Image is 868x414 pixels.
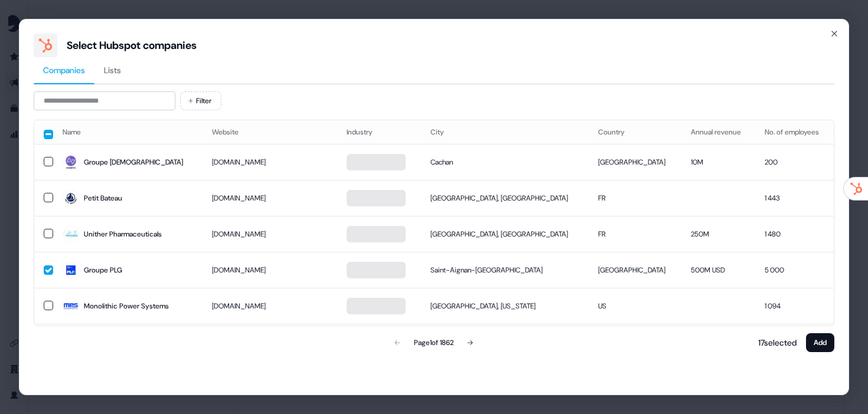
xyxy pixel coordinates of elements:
td: 250M [681,216,755,252]
div: Page 1 of 1862 [414,337,453,349]
td: [GEOGRAPHIC_DATA], [US_STATE] [421,288,589,324]
td: 1 094 [755,288,834,324]
div: Monolithic Power Systems [84,300,169,312]
td: [DOMAIN_NAME] [203,252,337,288]
td: 200 [755,144,834,180]
td: [DOMAIN_NAME] [203,144,337,180]
div: Select Hubspot companies [67,38,197,52]
td: 5 000 [755,252,834,288]
th: Website [203,120,337,144]
td: [DOMAIN_NAME] [203,288,337,324]
span: Lists [104,64,121,76]
th: Industry [337,120,421,144]
td: Cachan [421,144,589,180]
td: [DOMAIN_NAME] [203,324,337,360]
td: [GEOGRAPHIC_DATA] [589,144,681,180]
td: FR [589,180,681,216]
td: US [589,324,681,360]
td: 1 480 [755,216,834,252]
p: 17 selected [753,337,797,349]
td: 500M USD [681,252,755,288]
td: US [589,288,681,324]
td: [DOMAIN_NAME] [203,180,337,216]
th: No. of employees [755,120,834,144]
td: [GEOGRAPHIC_DATA], [GEOGRAPHIC_DATA] [421,324,589,360]
button: Add [806,333,834,352]
th: City [421,120,589,144]
th: Name [53,120,203,144]
td: [GEOGRAPHIC_DATA], [GEOGRAPHIC_DATA] [421,216,589,252]
td: [DOMAIN_NAME] [203,216,337,252]
div: Groupe PLG [84,264,122,276]
td: FR [589,216,681,252]
div: Petit Bateau [84,192,122,204]
th: Annual revenue [681,120,755,144]
button: Filter [180,91,221,110]
td: 15 228 [755,324,834,360]
div: Unither Pharmaceuticals [84,228,162,240]
td: [GEOGRAPHIC_DATA], [GEOGRAPHIC_DATA] [421,180,589,216]
div: Groupe [DEMOGRAPHIC_DATA] [84,156,183,168]
td: Saint-Aignan-[GEOGRAPHIC_DATA] [421,252,589,288]
td: 1 443 [755,180,834,216]
td: [GEOGRAPHIC_DATA] [589,252,681,288]
td: 10M [681,144,755,180]
th: Country [589,120,681,144]
span: Companies [43,64,85,76]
